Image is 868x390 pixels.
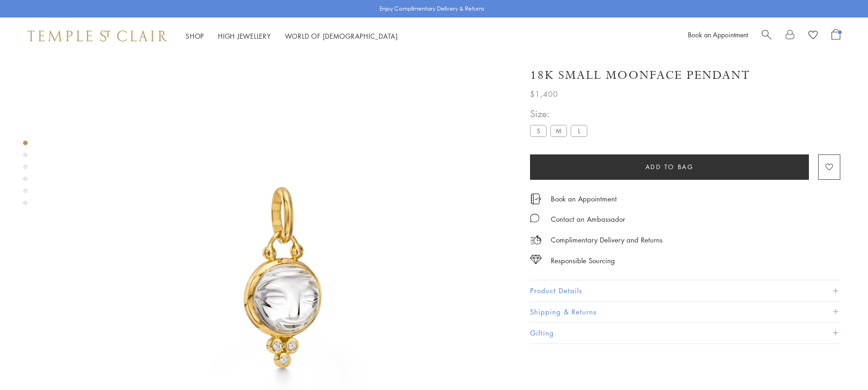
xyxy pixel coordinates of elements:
[530,67,750,83] h1: 18K Small Moonface Pendant
[218,31,271,41] a: High JewelleryHigh Jewellery
[530,301,840,322] button: Shipping & Returns
[530,213,539,223] img: MessageIcon-01_2.svg
[186,30,398,42] nav: Main navigation
[28,30,167,41] img: Temple St. Clair
[530,194,541,204] img: icon_appointment.svg
[551,213,625,225] div: Contact an Ambassador
[822,347,859,381] iframe: Gorgias live chat messenger
[832,29,840,43] a: Open Shopping Bag
[645,162,694,172] span: Add to bag
[688,30,748,39] a: Book an Appointment
[23,138,28,213] div: Product gallery navigation
[285,31,398,41] a: World of [DEMOGRAPHIC_DATA]World of [DEMOGRAPHIC_DATA]
[530,125,547,136] label: S
[550,125,567,136] label: M
[551,255,615,266] div: Responsible Sourcing
[571,125,587,136] label: L
[530,323,840,343] button: Gifting
[530,106,591,121] span: Size:
[808,29,818,43] a: View Wishlist
[380,4,484,13] p: Enjoy Complimentary Delivery & Returns
[530,154,809,180] button: Add to bag
[551,234,663,246] p: Complimentary Delivery and Returns
[530,88,558,100] span: $1,400
[186,31,204,41] a: ShopShop
[551,194,617,204] a: Book an Appointment
[530,280,840,301] button: Product Details
[530,255,542,264] img: icon_sourcing.svg
[530,234,542,246] img: icon_delivery.svg
[762,29,772,43] a: Search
